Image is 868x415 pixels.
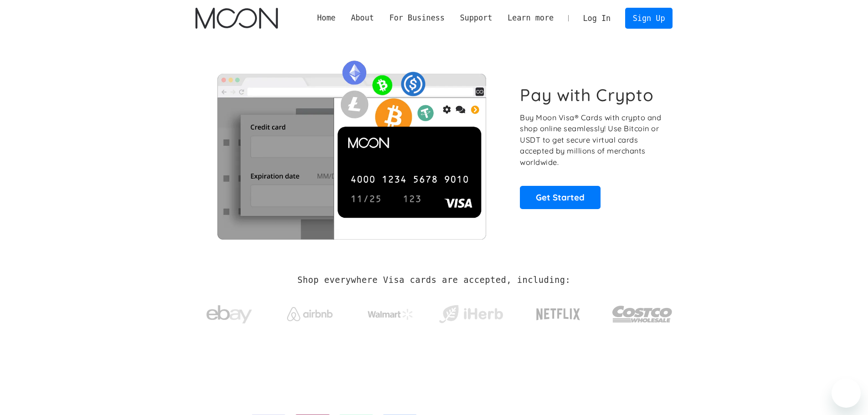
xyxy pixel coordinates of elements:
img: Costco [612,297,673,331]
iframe: Button to launch messaging window [832,379,861,408]
h2: Shop everywhere Visa cards are accepted, including: [298,275,570,285]
div: Learn more [508,12,554,24]
a: ebay [195,291,263,333]
img: ebay [206,300,252,329]
div: For Business [389,12,444,24]
div: About [351,12,374,24]
a: iHerb [437,293,505,331]
a: Sign Up [625,8,673,28]
img: Airbnb [287,307,333,321]
div: About [343,12,381,24]
a: Log In [575,8,618,28]
div: For Business [382,12,452,24]
img: Moon Logo [195,8,278,29]
a: Get Started [520,186,601,209]
div: Support [452,12,500,24]
div: Support [460,12,492,24]
a: home [195,8,278,29]
div: Learn more [500,12,561,24]
a: Airbnb [276,298,344,326]
img: Netflix [535,303,581,326]
a: Walmart [356,300,424,324]
a: Home [309,12,343,24]
img: Moon Cards let you spend your crypto anywhere Visa is accepted. [195,54,508,239]
a: Netflix [518,294,599,330]
h1: Pay with Crypto [520,85,654,105]
img: iHerb [437,302,505,326]
img: Walmart [368,309,413,320]
a: Costco [612,288,673,336]
p: Buy Moon Visa® Cards with crypto and shop online seamlessly! Use Bitcoin or USDT to get secure vi... [520,112,663,168]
